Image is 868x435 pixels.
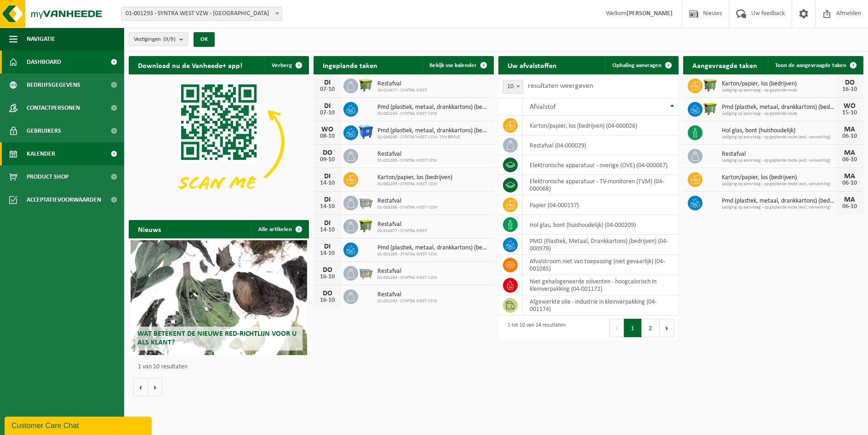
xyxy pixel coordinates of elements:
[523,195,679,215] td: papier (04-000157)
[498,56,566,74] h2: Uw afvalstoffen
[422,56,493,74] a: Bekijk uw kalender
[523,136,679,155] td: restafval (04-000029)
[377,268,437,275] span: Restafval
[318,227,337,233] div: 14-10
[251,220,308,238] a: Alle artikelen
[702,101,718,116] img: WB-1100-HPE-GN-50
[612,62,662,68] span: Ophaling aanvragen
[314,56,387,74] h2: Ingeplande taken
[523,155,679,175] td: elektronische apparatuur - overige (OVE) (04-000067)
[133,378,148,396] button: Vorige
[377,181,452,187] span: 01-001293 - SYNTRA WEST VZW
[5,415,154,435] iframe: chat widget
[660,319,674,337] button: Next
[624,319,642,337] button: 1
[358,124,374,140] img: WB-1100-HPE-BE-01
[523,295,679,316] td: afgewerkte olie - industrie in kleinverpakking (04-001174)
[377,252,489,257] span: 01-001293 - SYNTRA WEST VZW
[318,86,337,93] div: 07-10
[318,110,337,116] div: 07-10
[722,181,836,187] span: Lediging op aanvraag - op geplande route (excl. verwerking)
[722,127,836,135] span: Hol glas, bont (huishoudelijk)
[27,119,61,142] span: Gebruikers
[840,157,859,163] div: 06-10
[722,111,836,117] span: Lediging op aanvraag - op geplande route
[702,77,718,93] img: WB-1100-HPE-GN-50
[722,158,836,164] span: Lediging op aanvraag - op geplande route (excl. verwerking)
[318,243,337,250] div: DI
[358,218,374,233] img: WB-1100-HPE-GN-50
[377,174,452,181] span: Karton/papier, los (bedrijven)
[27,188,101,211] span: Acceptatievoorwaarden
[840,180,859,186] div: 06-10
[722,151,836,158] span: Restafval
[377,205,437,210] span: 02-008286 - SYNTRA WEST VZW
[377,127,489,135] span: Pmd (plastiek, metaal, drankkartons) (bedrijven)
[609,319,624,337] button: Previous
[840,149,859,157] div: MA
[775,62,846,68] span: Toon de aangevraagde taken
[27,51,61,73] span: Dashboard
[377,88,427,93] span: 02-010477 - SYNTRA WEST
[722,135,836,140] span: Lediging op aanvraag - op geplande route (excl. verwerking)
[528,82,593,90] label: resultaten weergeven
[377,151,437,158] span: Restafval
[722,80,836,88] span: Karton/papier, los (bedrijven)
[358,77,374,93] img: WB-1100-HPE-GN-50
[722,88,836,93] span: Lediging op aanvraag - op geplande route
[722,205,836,210] span: Lediging op aanvraag - op geplande route (excl. verwerking)
[377,111,489,117] span: 01-001293 - SYNTRA WEST VZW
[523,275,679,295] td: niet gehalogeneerde solventen - hoogcalorisch in kleinverpakking (04-001172)
[768,56,862,74] a: Toon de aangevraagde taken
[318,274,337,280] div: 16-10
[377,135,489,140] span: 02-008288 - SYNTRA WEST VZW- TEN BRIELE
[840,203,859,210] div: 06-10
[377,244,489,252] span: Pmd (plastiek, metaal, drankkartons) (bedrijven)
[627,10,673,17] strong: [PERSON_NAME]
[523,235,679,255] td: PMD (Plastiek, Metaal, Drankkartons) (bedrijven) (04-000978)
[318,102,337,110] div: DI
[272,62,292,68] span: Verberg
[129,32,188,46] button: Vestigingen(9/9)
[129,220,170,238] h2: Nieuws
[840,86,859,93] div: 16-10
[523,116,679,136] td: karton/papier, los (bedrijven) (04-000026)
[503,318,565,338] div: 1 tot 10 van 14 resultaten
[129,56,251,74] h2: Download nu de Vanheede+ app!
[27,165,69,188] span: Product Shop
[318,290,337,297] div: DO
[358,194,374,210] img: WB-2500-GAL-GY-01
[318,203,337,210] div: 14-10
[840,126,859,133] div: MA
[318,126,337,133] div: WO
[138,364,304,370] p: 1 van 10 resultaten
[503,80,523,94] span: 10
[318,266,337,274] div: DO
[722,198,836,205] span: Pmd (plastiek, metaal, drankkartons) (bedrijven)
[429,62,477,68] span: Bekijk uw kalender
[194,32,215,47] button: OK
[377,104,489,111] span: Pmd (plastiek, metaal, drankkartons) (bedrijven)
[318,196,337,203] div: DI
[137,330,297,346] span: Wat betekent de nieuwe RED-richtlijn voor u als klant?
[840,196,859,203] div: MA
[503,80,523,93] span: 10
[642,319,660,337] button: 2
[683,56,766,74] h2: Aangevraagde taken
[523,215,679,235] td: hol glas, bont (huishoudelijk) (04-000209)
[530,103,556,111] span: Afvalstof
[523,175,679,195] td: elektronische apparatuur - TV-monitoren (TVM) (04-000068)
[318,180,337,186] div: 14-10
[840,102,859,110] div: WO
[358,265,374,280] img: WB-2500-GAL-GY-01
[377,221,427,228] span: Restafval
[318,220,337,227] div: DI
[264,56,308,74] button: Verberg
[377,228,427,234] span: 02-010477 - SYNTRA WEST
[840,173,859,180] div: MA
[840,79,859,86] div: DO
[605,56,678,74] a: Ophaling aanvragen
[27,73,80,96] span: Bedrijfsgegevens
[318,149,337,157] div: DO
[377,275,437,281] span: 01-001293 - SYNTRA WEST VZW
